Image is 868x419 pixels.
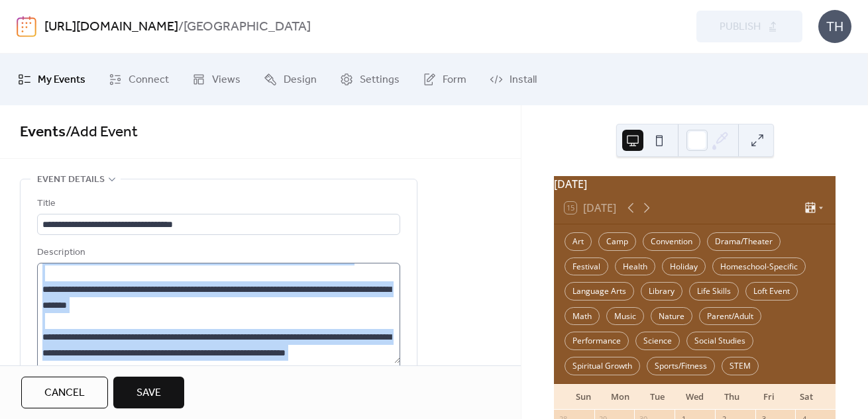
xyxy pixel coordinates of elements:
div: Science [635,332,680,350]
div: Fri [751,384,788,410]
a: Views [182,59,250,100]
span: Event details [37,172,105,188]
img: logo [17,16,36,37]
div: Parent/Adult [699,307,761,326]
div: Performance [565,332,629,350]
div: Sun [565,384,602,410]
div: Life Skills [689,282,739,301]
div: Sat [788,384,825,410]
button: Cancel [21,377,108,408]
div: Math [565,307,600,326]
div: Convention [643,232,700,251]
a: [URL][DOMAIN_NAME] [44,15,178,40]
div: Music [606,307,644,326]
a: Install [480,59,547,100]
div: Spiritual Growth [565,357,640,375]
button: Save [113,377,184,408]
span: / Add Event [66,118,138,147]
div: [DATE] [554,176,836,192]
span: Install [510,70,537,91]
a: Design [254,59,327,100]
span: Cancel [44,385,85,401]
div: Camp [598,232,636,251]
div: Loft Event [745,282,798,301]
span: Connect [129,70,169,91]
div: Tue [639,384,676,410]
div: Social Studies [686,332,753,350]
a: Settings [330,59,409,100]
a: Events [20,118,66,147]
div: Health [615,257,655,276]
div: Drama/Theater [707,232,781,251]
div: Description [37,245,398,261]
b: [GEOGRAPHIC_DATA] [184,15,311,40]
div: STEM [722,357,759,375]
div: Title [37,196,398,212]
span: Save [136,385,161,401]
div: Nature [651,307,692,326]
div: Holiday [662,257,706,276]
div: Festival [565,257,608,276]
a: Connect [99,59,179,100]
span: Design [284,70,317,91]
div: Mon [602,384,639,410]
div: Language Arts [565,282,634,301]
div: Homeschool-Specific [712,257,806,276]
div: Thu [714,384,751,410]
span: Settings [360,70,400,91]
div: Library [641,282,682,301]
span: Form [443,70,466,91]
b: / [178,15,184,40]
div: Sports/Fitness [647,357,715,375]
a: My Events [8,59,95,100]
div: TH [818,10,851,43]
div: Art [565,232,592,251]
div: Wed [676,384,713,410]
span: My Events [38,70,85,91]
span: Views [212,70,241,91]
a: Form [413,59,476,100]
